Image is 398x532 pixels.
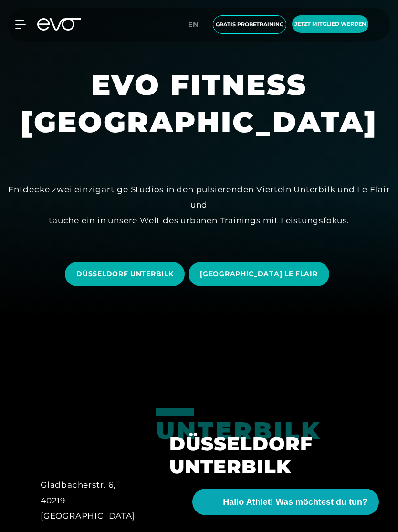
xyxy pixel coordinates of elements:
[8,182,390,228] div: Entdecke zwei einzigartige Studios in den pulsierenden Vierteln Unterbilk und Le Flair und tauche...
[188,20,199,29] span: en
[216,21,283,29] span: Gratis Probetraining
[188,19,204,30] a: en
[294,20,366,28] span: Jetzt Mitglied werden
[289,15,371,34] a: Jetzt Mitglied werden
[76,269,173,279] span: DÜSSELDORF UNTERBILK
[189,255,333,293] a: [GEOGRAPHIC_DATA] LE FLAIR
[200,269,317,279] span: [GEOGRAPHIC_DATA] LE FLAIR
[223,496,367,509] span: Hallo Athlet! Was möchtest du tun?
[169,432,357,478] h2: Düsseldorf Unterbilk
[41,477,143,523] div: Gladbacherstr. 6, 40219 [GEOGRAPHIC_DATA]
[8,66,390,141] h1: EVO FITNESS [GEOGRAPHIC_DATA]
[192,489,379,515] button: Hallo Athlet! Was möchtest du tun?
[210,15,289,34] a: Gratis Probetraining
[65,255,189,293] a: DÜSSELDORF UNTERBILK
